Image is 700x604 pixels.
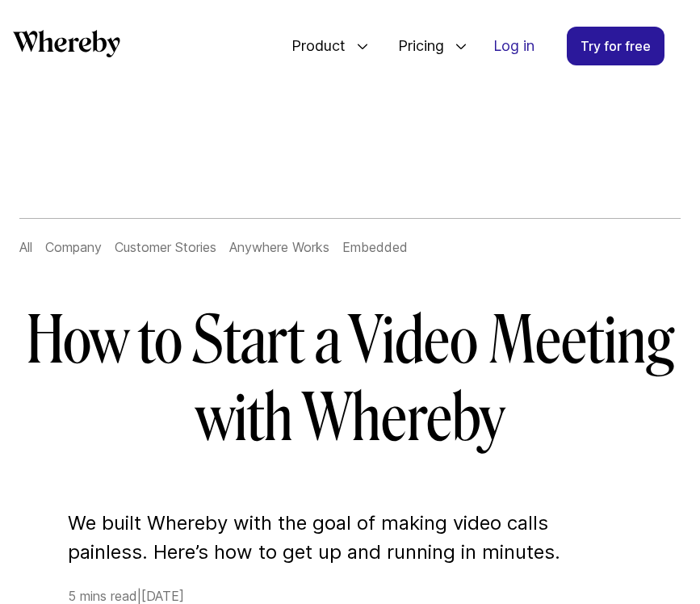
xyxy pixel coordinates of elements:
a: Customer Stories [115,239,216,255]
a: Company [45,239,102,255]
span: Pricing [382,19,448,73]
a: All [19,239,32,255]
a: Whereby [13,30,120,63]
a: Try for free [567,27,664,65]
h1: How to Start a Video Meeting with Whereby [19,302,681,457]
svg: Whereby [13,30,120,57]
p: We built Whereby with the goal of making video calls painless. Here’s how to get up and running i... [68,509,633,567]
a: Log in [480,27,547,65]
a: Anywhere Works [229,239,329,255]
a: Embedded [342,239,408,255]
span: Product [275,19,350,73]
